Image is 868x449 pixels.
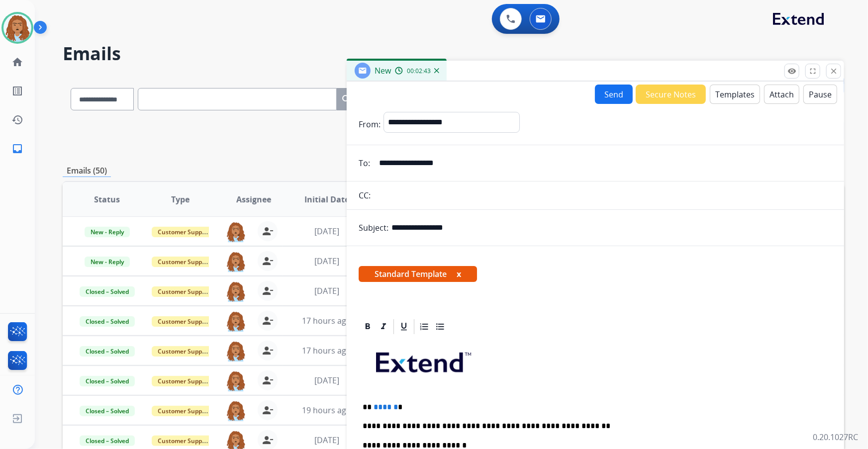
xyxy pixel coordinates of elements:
[226,221,246,242] img: agent-avatar
[433,319,448,334] div: Bullet List
[314,226,339,237] span: [DATE]
[80,406,135,416] span: Closed – Solved
[94,193,120,205] span: Status
[85,257,130,267] span: New - Reply
[636,85,706,104] button: Secure Notes
[226,370,246,391] img: agent-avatar
[359,157,370,169] p: To:
[63,165,111,177] p: Emails (50)
[11,114,23,126] mat-icon: history
[262,255,274,267] mat-icon: person_remove
[829,67,838,76] mat-icon: close
[359,222,388,234] p: Subject:
[226,251,246,272] img: agent-avatar
[407,67,431,75] span: 00:02:43
[152,316,216,327] span: Customer Support
[11,143,23,155] mat-icon: inbox
[152,257,216,267] span: Customer Support
[152,376,216,386] span: Customer Support
[11,56,23,68] mat-icon: home
[262,285,274,297] mat-icon: person_remove
[314,256,339,267] span: [DATE]
[314,375,339,386] span: [DATE]
[152,227,216,237] span: Customer Support
[314,285,339,296] span: [DATE]
[417,319,432,334] div: Ordered List
[171,193,190,205] span: Type
[262,315,274,327] mat-icon: person_remove
[226,400,246,421] img: agent-avatar
[80,376,135,386] span: Closed – Solved
[360,319,375,334] div: Bold
[341,93,353,105] mat-icon: search
[226,341,246,361] img: agent-avatar
[595,85,633,104] button: Send
[375,65,391,76] span: New
[152,286,216,297] span: Customer Support
[813,431,858,443] p: 0.20.1027RC
[262,404,274,416] mat-icon: person_remove
[359,266,477,282] span: Standard Template
[152,346,216,357] span: Customer Support
[787,67,796,76] mat-icon: remove_red_eye
[226,281,246,302] img: agent-avatar
[3,14,31,42] img: avatar
[302,345,351,356] span: 17 hours ago
[80,316,135,327] span: Closed – Solved
[710,85,760,104] button: Templates
[80,436,135,446] span: Closed – Solved
[803,85,837,104] button: Pause
[152,406,216,416] span: Customer Support
[262,374,274,386] mat-icon: person_remove
[376,319,391,334] div: Italic
[80,286,135,297] span: Closed – Solved
[262,225,274,237] mat-icon: person_remove
[302,405,351,416] span: 19 hours ago
[236,193,271,205] span: Assignee
[359,189,371,201] p: CC:
[302,315,351,326] span: 17 hours ago
[764,85,799,104] button: Attach
[396,319,411,334] div: Underline
[11,85,23,97] mat-icon: list_alt
[152,436,216,446] span: Customer Support
[314,435,339,446] span: [DATE]
[63,44,844,64] h2: Emails
[808,67,817,76] mat-icon: fullscreen
[262,345,274,357] mat-icon: person_remove
[304,193,349,205] span: Initial Date
[457,268,461,280] button: x
[262,434,274,446] mat-icon: person_remove
[80,346,135,357] span: Closed – Solved
[359,118,381,130] p: From:
[226,311,246,332] img: agent-avatar
[85,227,130,237] span: New - Reply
